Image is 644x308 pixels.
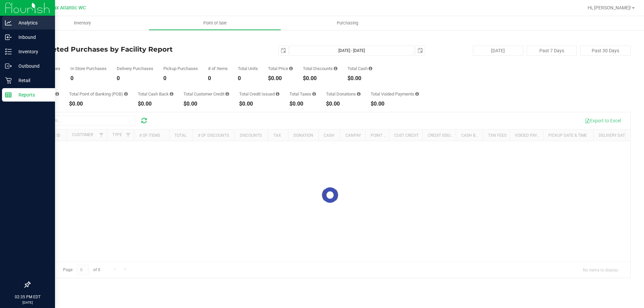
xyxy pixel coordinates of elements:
div: Total Voided Payments [371,92,419,96]
div: Total Customer Credit [183,92,229,96]
div: $0.00 [347,76,372,81]
div: $0.00 [289,101,316,107]
div: $0.00 [239,101,279,107]
inline-svg: Outbound [5,63,12,69]
i: Sum of the successful, non-voided payments using account credit for all purchases in the date range. [225,92,229,96]
p: Analytics [12,19,52,27]
i: Sum of the successful, non-voided cash payment transactions for all purchases in the date range. ... [369,66,372,71]
p: Reports [12,91,52,99]
inline-svg: Inbound [5,34,12,41]
div: Pickup Purchases [163,66,198,71]
a: Purchasing [281,16,414,30]
span: Point of Sale [194,20,236,26]
div: In Store Purchases [70,66,107,71]
p: Inbound [12,33,52,41]
inline-svg: Analytics [5,19,12,26]
div: $0.00 [326,101,361,107]
i: Sum of the discount values applied to the all purchases in the date range. [334,66,337,71]
div: Total Donations [326,92,361,96]
button: [DATE] [473,46,523,56]
h4: Completed Purchases by Facility Report [30,46,230,53]
i: Sum of all round-up-to-next-dollar total price adjustments for all purchases in the date range. [357,92,361,96]
div: Total Discounts [303,66,337,71]
p: Outbound [12,62,52,70]
div: # of Items [208,66,228,71]
p: 02:35 PM EDT [3,294,52,300]
div: 0 [163,76,198,81]
i: Sum of all account credit issued for all refunds from returned purchases in the date range. [276,92,279,96]
div: Total Cash [347,66,372,71]
div: Total Credit Issued [239,92,279,96]
span: select [279,46,288,55]
div: 0 [208,76,228,81]
div: 0 [70,76,107,81]
div: Delivery Purchases [117,66,153,71]
div: $0.00 [183,101,229,107]
div: Total Cash Back [138,92,173,96]
i: Sum of the total prices of all purchases in the date range. [289,66,293,71]
div: Total Price [268,66,293,71]
button: Past 7 Days [527,46,577,56]
inline-svg: Retail [5,77,12,84]
span: Hi, [PERSON_NAME]! [588,5,631,10]
a: Inventory [16,16,149,30]
inline-svg: Reports [5,91,12,98]
div: 0 [238,76,258,81]
div: $0.00 [138,101,173,107]
div: $0.00 [371,101,419,107]
span: select [416,46,425,55]
div: $0.00 [268,76,293,81]
p: [DATE] [3,300,52,305]
a: Point of Sale [149,16,281,30]
i: Sum of the cash-back amounts from rounded-up electronic payments for all purchases in the date ra... [170,92,173,96]
p: Retail [12,76,52,84]
i: Sum of all voided payment transaction amounts, excluding tips and transaction fees, for all purch... [415,92,419,96]
span: Purchasing [328,20,367,26]
div: 0 [117,76,153,81]
div: Total Taxes [289,92,316,96]
span: Jax Atlantic WC [51,5,86,11]
i: Sum of the total taxes for all purchases in the date range. [312,92,316,96]
div: Total Point of Banking (POB) [69,92,128,96]
p: Inventory [12,48,52,56]
span: Inventory [65,20,100,26]
i: Sum of the successful, non-voided point-of-banking payment transactions, both via payment termina... [124,92,128,96]
i: Sum of the successful, non-voided CanPay payment transactions for all purchases in the date range. [55,92,59,96]
div: $0.00 [69,101,128,107]
button: Past 30 Days [580,46,631,56]
inline-svg: Inventory [5,48,12,55]
div: Total Units [238,66,258,71]
div: $0.00 [303,76,337,81]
